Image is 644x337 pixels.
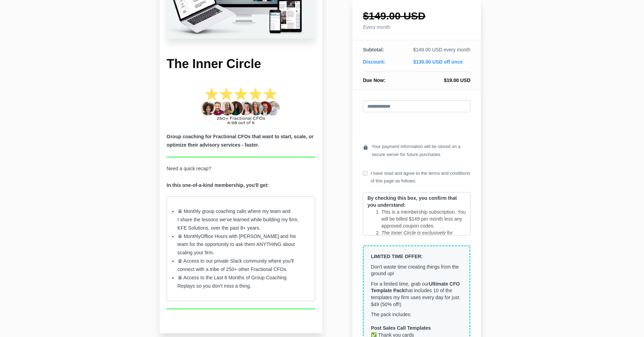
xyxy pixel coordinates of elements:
[367,195,457,208] strong: By checking this box, you confirm that you understand:
[177,274,304,290] li: he Last 6 Months of Group Coaching Replays so you don’t miss a thing.
[177,241,295,255] span: for the opportunity to ask them ANYTHING about scaling your firm.
[381,230,465,284] em: The Inner Circle is exclusively for Fractional CFOs. Anyone else that attempts to access The Inne...
[167,134,313,148] b: Group coaching for Fractional CFOs that want to start, scale, or optimize their advisory services...
[363,143,368,152] i: lock
[363,25,470,30] h4: Every month
[371,325,430,331] strong: Post Sales Call Templates
[363,58,393,72] th: Discount:
[167,56,315,72] h1: The Inner Circle
[465,59,470,65] i: close
[177,257,304,274] li: 🖥 Access to our private Slack community where you'll connect with a tribe of 250+ other Fractiona...
[393,46,470,58] td: $149.00 USD every month
[198,86,283,126] img: 255aca1-b627-60d4-603f-455d825e316_275_CFO_Academy_Graduates-2.png
[177,207,304,232] li: 🖥 Monthly group coaching calls where my team and I share the lessons we've learned while building...
[363,47,384,52] span: Subtotal:
[177,275,207,280] span: 🖥 Access to t
[381,208,466,229] li: This is a membership subscription. You will be billed $149 per month less any approved coupon codes.
[371,264,462,277] p: Don't waste time creating things from the ground up!
[363,11,470,21] h1: $149.00 USD
[363,72,393,84] th: Due Now:
[177,233,201,239] span: 🖥 Monthly
[444,77,470,83] span: $19.00 USD
[361,118,472,137] iframe: Secure payment input frame
[371,143,470,158] span: Your payment information will be stored on a secure server for future purchases
[463,59,470,67] a: close
[167,182,269,188] strong: In this one-of-a-kind membership, you'll get:
[363,170,470,185] label: I have read and agree to the terms and conditions of this page as follows:
[363,171,368,176] input: I have read and agree to the terms and conditions of this page as follows:
[371,281,462,308] p: For a limited time, grab our that includes 10 of the templates my firm uses every day for just $4...
[371,254,423,259] strong: LIMITED TIME OFFER:
[167,165,315,190] p: Need a quick recap?
[177,232,304,257] li: Office Hours with [PERSON_NAME] and his team
[413,59,463,65] span: $130.00 USD off once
